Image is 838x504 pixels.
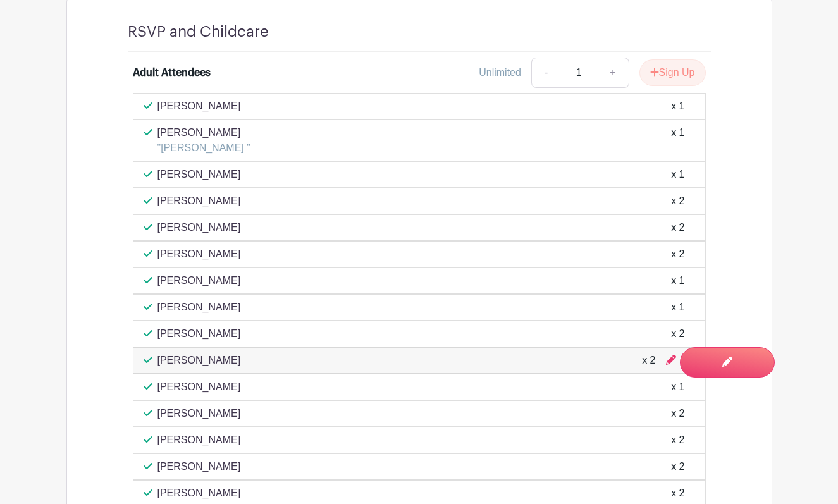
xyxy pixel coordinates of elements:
[157,220,241,235] p: [PERSON_NAME]
[671,273,684,288] div: x 1
[671,99,684,114] div: x 1
[157,99,241,114] p: [PERSON_NAME]
[157,140,250,156] p: "[PERSON_NAME] "
[671,433,684,448] div: x 2
[671,167,684,182] div: x 1
[157,326,241,341] p: [PERSON_NAME]
[128,23,269,41] h4: RSVP and Childcare
[671,379,684,395] div: x 1
[157,125,250,140] p: [PERSON_NAME]
[479,65,521,80] div: Unlimited
[639,59,706,86] button: Sign Up
[157,406,241,421] p: [PERSON_NAME]
[157,486,332,501] p: [PERSON_NAME]
[157,247,241,262] p: [PERSON_NAME]
[157,433,241,448] p: [PERSON_NAME]
[157,353,241,368] p: [PERSON_NAME]
[531,58,560,88] a: -
[642,353,655,368] div: x 2
[597,58,629,88] a: +
[671,194,684,209] div: x 2
[671,247,684,262] div: x 2
[671,459,684,474] div: x 2
[157,167,241,182] p: [PERSON_NAME]
[157,459,241,474] p: [PERSON_NAME]
[671,220,684,235] div: x 2
[157,194,241,209] p: [PERSON_NAME]
[133,65,211,80] div: Adult Attendees
[157,379,241,395] p: [PERSON_NAME]
[671,406,684,421] div: x 2
[671,125,684,156] div: x 1
[157,300,241,315] p: [PERSON_NAME]
[671,326,684,341] div: x 2
[671,300,684,315] div: x 1
[157,273,241,288] p: [PERSON_NAME]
